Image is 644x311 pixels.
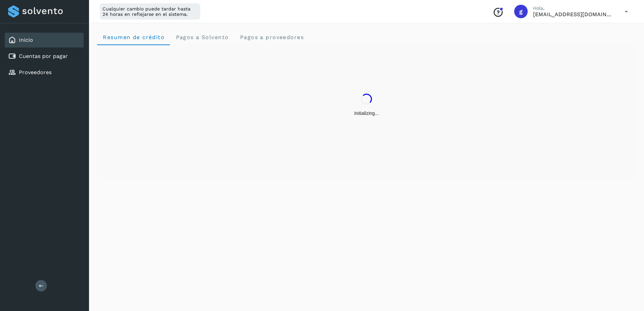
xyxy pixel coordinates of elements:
div: Inicio [5,33,84,48]
a: Inicio [19,37,33,43]
a: Cuentas por pagar [19,53,68,59]
span: Pagos a Solvento [175,34,229,40]
a: Proveedores [19,69,52,75]
div: Cuentas por pagar [5,49,84,64]
div: Cualquier cambio puede tardar hasta 24 horas en reflejarse en el sistema. [100,3,200,20]
p: gerenciageneral@ecol.mx [533,11,614,18]
p: Hola, [533,5,614,11]
span: Resumen de crédito [103,34,165,40]
div: Proveedores [5,65,84,80]
span: Pagos a proveedores [239,34,304,40]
